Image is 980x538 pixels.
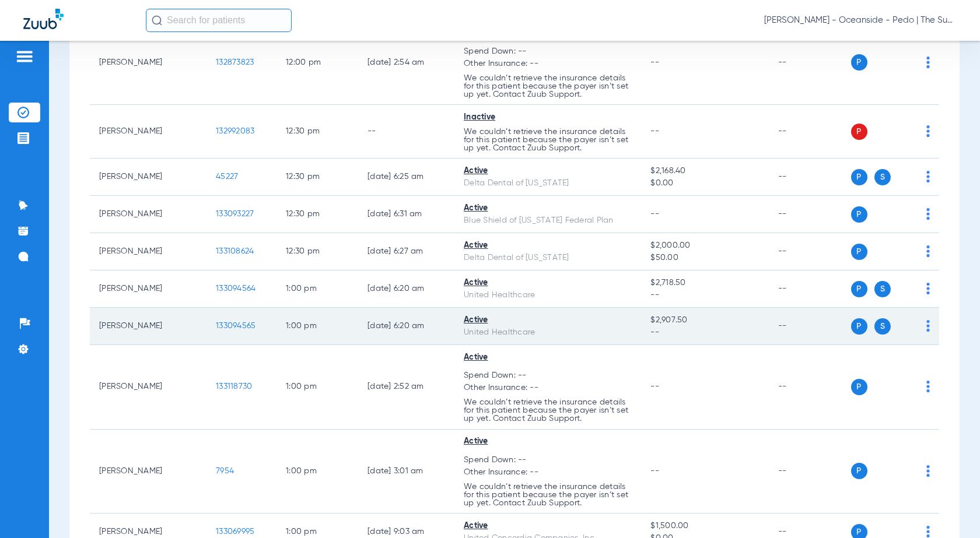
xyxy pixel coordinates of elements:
span: P [851,169,867,185]
td: 12:00 PM [276,21,358,106]
span: $2,000.00 [650,240,759,252]
td: -- [769,233,848,270]
span: -- [650,289,759,301]
td: 1:00 PM [276,345,358,430]
img: group-dot-blue.svg [926,208,930,220]
p: We couldn’t retrieve the insurance details for this patient because the payer isn’t set up yet. C... [464,128,632,152]
span: 133094564 [216,284,256,293]
td: [PERSON_NAME] [90,308,206,345]
td: [PERSON_NAME] [90,159,206,196]
span: 133108624 [216,247,254,255]
span: 133093227 [216,210,254,218]
td: -- [769,105,848,159]
img: group-dot-blue.svg [926,320,930,332]
div: Active [464,520,632,532]
img: Zuub Logo [23,9,64,29]
span: Other Insurance: -- [464,466,632,479]
span: P [851,318,867,335]
div: United Healthcare [464,326,632,339]
span: [PERSON_NAME] - Oceanside - Pedo | The Super Dentists [764,15,957,26]
td: -- [769,159,848,196]
span: 133069995 [216,528,254,536]
span: -- [650,326,759,339]
span: Spend Down: -- [464,370,632,382]
span: -- [650,467,659,475]
span: $2,168.40 [650,165,759,177]
img: group-dot-blue.svg [926,465,930,477]
td: 1:00 PM [276,270,358,308]
span: P [851,281,867,297]
td: [DATE] 3:01 AM [358,430,454,514]
span: $50.00 [650,252,759,264]
span: Other Insurance: -- [464,58,632,70]
div: Active [464,165,632,177]
p: We couldn’t retrieve the insurance details for this patient because the payer isn’t set up yet. C... [464,398,632,423]
td: [PERSON_NAME] [90,233,206,270]
td: [DATE] 6:31 AM [358,196,454,233]
td: -- [358,105,454,159]
div: Delta Dental of [US_STATE] [464,177,632,189]
td: 12:30 PM [276,196,358,233]
td: 12:30 PM [276,233,358,270]
img: group-dot-blue.svg [926,245,930,257]
div: Active [464,435,632,448]
span: S [874,169,891,185]
span: 132992083 [216,127,254,135]
td: [DATE] 6:20 AM [358,270,454,308]
div: Active [464,202,632,215]
span: S [874,281,891,297]
td: [DATE] 2:52 AM [358,345,454,430]
div: Active [464,314,632,326]
span: 133118730 [216,382,252,391]
td: 1:00 PM [276,308,358,345]
td: -- [769,308,848,345]
img: group-dot-blue.svg [926,57,930,68]
div: Delta Dental of [US_STATE] [464,252,632,264]
span: 45227 [216,173,238,181]
span: $0.00 [650,177,759,189]
td: -- [769,345,848,430]
span: $2,907.50 [650,314,759,326]
img: group-dot-blue.svg [926,283,930,294]
span: $1,500.00 [650,520,759,532]
span: P [851,379,867,395]
input: Search for patients [146,9,292,32]
td: [PERSON_NAME] [90,270,206,308]
span: -- [650,210,659,218]
span: -- [650,127,659,135]
div: Active [464,240,632,252]
span: $2,718.50 [650,277,759,289]
td: [PERSON_NAME] [90,430,206,514]
div: Active [464,351,632,364]
img: group-dot-blue.svg [926,171,930,182]
td: [DATE] 2:54 AM [358,21,454,106]
td: -- [769,21,848,106]
span: P [851,124,867,140]
span: 133094565 [216,322,256,330]
img: hamburger-icon [15,50,34,64]
span: -- [650,58,659,66]
td: [DATE] 6:20 AM [358,308,454,345]
img: group-dot-blue.svg [926,125,930,137]
td: 12:30 PM [276,159,358,196]
span: -- [650,382,659,391]
iframe: Chat Widget [922,482,980,538]
td: -- [769,270,848,308]
td: [PERSON_NAME] [90,196,206,233]
td: 12:30 PM [276,105,358,159]
td: [DATE] 6:25 AM [358,159,454,196]
div: United Healthcare [464,289,632,301]
img: group-dot-blue.svg [926,381,930,392]
span: S [874,318,891,335]
span: P [851,244,867,260]
td: -- [769,430,848,514]
td: [DATE] 6:27 AM [358,233,454,270]
span: 132873823 [216,58,254,66]
span: Spend Down: -- [464,45,632,58]
span: P [851,206,867,223]
span: P [851,463,867,479]
td: 1:00 PM [276,430,358,514]
td: [PERSON_NAME] [90,21,206,106]
div: Inactive [464,111,632,124]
